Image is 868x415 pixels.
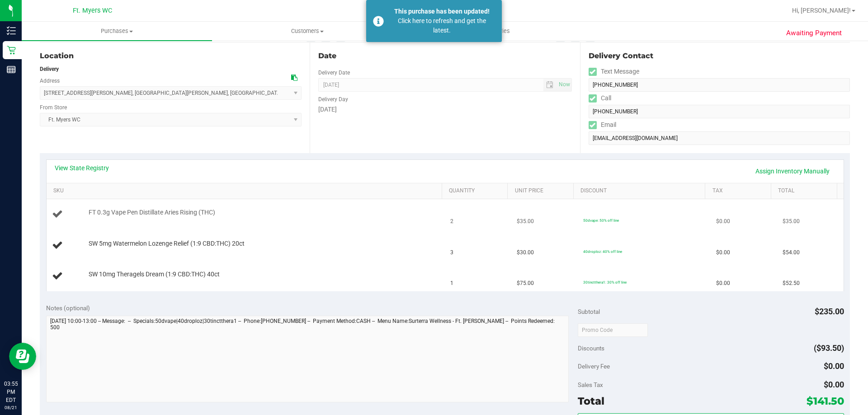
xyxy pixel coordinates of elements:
label: Delivery Date [318,69,350,77]
span: $30.00 [517,248,534,257]
span: $52.50 [783,279,800,288]
inline-svg: Retail [7,46,16,55]
span: SW 10mg Theragels Dream (1:9 CBD:THC) 40ct [89,270,220,279]
label: Call [589,92,611,105]
span: $0.00 [716,248,730,257]
label: Delivery Day [318,95,348,103]
span: 3 [450,248,453,257]
span: 2 [450,217,453,226]
div: Copy address to clipboard [291,73,297,83]
a: Discount [580,187,702,195]
input: Promo Code [578,323,648,337]
span: 50dvape: 50% off line [583,218,619,223]
span: Subtotal [578,308,600,315]
iframe: Resource center [9,343,36,370]
span: 30tinctthera1: 30% off line [583,280,627,284]
span: Ft. Myers WC [73,7,112,14]
label: Text Message [589,65,639,78]
div: This purchase has been updated! [389,7,495,16]
inline-svg: Reports [7,65,16,74]
span: $75.00 [517,279,534,288]
span: $35.00 [783,217,800,226]
span: $54.00 [783,248,800,257]
a: Total [778,187,833,195]
input: Format: (999) 999-9999 [589,105,850,118]
div: Delivery Contact [589,51,850,61]
span: Customers [212,27,402,35]
span: $0.00 [716,217,730,226]
a: SKU [53,187,438,195]
span: $35.00 [517,217,534,226]
span: Awaiting Payment [786,28,842,38]
span: Hi, [PERSON_NAME]! [792,7,851,14]
span: $235.00 [815,307,844,316]
p: 08/21 [4,404,18,411]
a: Customers [212,22,402,41]
label: Address [40,77,60,85]
div: Date [318,51,571,61]
span: Notes (optional) [46,304,90,312]
div: Click here to refresh and get the latest. [389,16,495,35]
input: Format: (999) 999-9999 [589,78,850,92]
span: $0.00 [716,279,730,288]
strong: Delivery [40,66,59,72]
span: 1 [450,279,453,288]
p: 03:55 PM EDT [4,380,18,404]
span: $141.50 [807,395,844,407]
a: Assign Inventory Manually [750,163,835,179]
span: FT 0.3g Vape Pen Distillate Aries Rising (THC) [89,208,215,217]
label: From Store [40,103,67,112]
div: [DATE] [318,105,571,114]
span: 40droploz: 40% off line [583,249,622,254]
a: Unit Price [515,187,570,195]
span: Sales Tax [578,381,603,388]
a: Tax [712,187,768,195]
inline-svg: Inventory [7,26,16,35]
span: $0.00 [824,361,844,371]
a: Quantity [449,187,504,195]
div: Location [40,51,302,61]
span: $0.00 [824,380,844,389]
span: SW 5mg Watermelon Lozenge Relief (1:9 CBD:THC) 20ct [89,239,245,248]
a: View State Registry [55,163,109,173]
span: Purchases [22,27,212,35]
a: Purchases [22,22,212,41]
span: ($93.50) [814,343,844,353]
label: Email [589,118,616,131]
span: Total [578,395,604,407]
span: Discounts [578,340,604,356]
span: Delivery Fee [578,363,610,370]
